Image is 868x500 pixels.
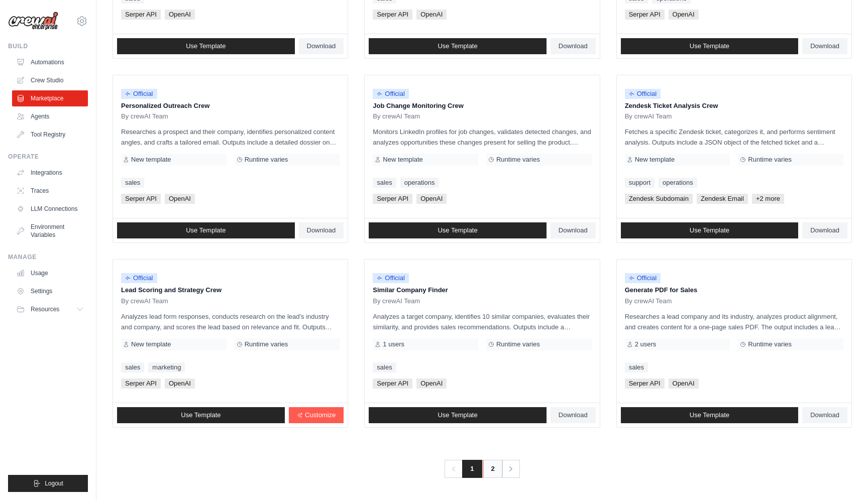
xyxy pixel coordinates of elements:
[12,283,88,299] a: Settings
[369,222,547,238] a: Use Template
[373,194,412,204] span: Serper API
[117,222,295,238] a: Use Template
[802,407,847,423] a: Download
[438,226,477,234] span: Use Template
[625,297,672,305] span: By crewAI Team
[438,42,477,50] span: Use Template
[625,362,648,372] a: sales
[669,10,699,20] span: OpenAI
[186,226,226,234] span: Use Template
[551,38,596,54] a: Download
[625,194,693,204] span: Zendesk Subdomain
[373,112,420,120] span: By crewAI Team
[400,178,439,188] a: operations
[12,90,88,106] a: Marketplace
[121,89,157,99] span: Official
[12,219,88,243] a: Environment Variables
[752,194,784,204] span: +2 more
[307,42,336,50] span: Download
[559,42,588,50] span: Download
[483,460,503,478] a: 2
[373,178,396,188] a: sales
[165,379,195,389] span: OpenAI
[373,127,591,148] p: Monitors LinkedIn profiles for job changes, validates detected changes, and analyzes opportunitie...
[748,340,792,348] span: Runtime varies
[697,194,748,204] span: Zendesk Email
[690,226,729,234] span: Use Template
[496,340,540,348] span: Runtime varies
[289,407,344,423] a: Customize
[121,101,340,111] p: Personalized Outreach Crew
[12,54,88,70] a: Automations
[131,156,171,164] span: New template
[121,362,144,372] a: sales
[8,253,88,261] div: Manage
[373,89,409,99] span: Official
[186,42,226,50] span: Use Template
[121,297,168,305] span: By crewAI Team
[625,101,843,111] p: Zendesk Ticket Analysis Crew
[373,285,591,295] p: Similar Company Finder
[121,379,161,389] span: Serper API
[148,362,185,372] a: marketing
[305,411,336,419] span: Customize
[121,178,144,188] a: sales
[245,156,288,164] span: Runtime varies
[551,407,596,423] a: Download
[802,38,847,54] a: Download
[373,362,396,372] a: sales
[810,226,839,234] span: Download
[12,127,88,143] a: Tool Registry
[559,226,588,234] span: Download
[131,340,171,348] span: New template
[496,156,540,164] span: Runtime varies
[245,340,288,348] span: Runtime varies
[625,89,661,99] span: Official
[659,178,697,188] a: operations
[810,42,839,50] span: Download
[121,10,161,20] span: Serper API
[621,222,799,238] a: Use Template
[625,112,672,120] span: By crewAI Team
[121,127,340,148] p: Researches a prospect and their company, identifies personalized content angles, and crafts a tai...
[625,379,665,389] span: Serper API
[369,38,547,54] a: Use Template
[462,460,482,478] span: 1
[8,12,58,31] img: Logo
[748,156,792,164] span: Runtime varies
[8,42,88,50] div: Build
[810,411,839,419] span: Download
[121,311,340,332] p: Analyzes lead form responses, conducts research on the lead's industry and company, and scores th...
[373,10,412,20] span: Serper API
[8,153,88,161] div: Operate
[121,112,168,120] span: By crewAI Team
[121,194,161,204] span: Serper API
[121,273,157,283] span: Official
[181,411,221,419] span: Use Template
[12,183,88,199] a: Traces
[625,285,843,295] p: Generate PDF for Sales
[559,411,588,419] span: Download
[416,379,447,389] span: OpenAI
[165,194,195,204] span: OpenAI
[802,222,847,238] a: Download
[307,226,336,234] span: Download
[117,407,285,423] a: Use Template
[373,101,591,111] p: Job Change Monitoring Crew
[121,285,340,295] p: Lead Scoring and Strategy Crew
[383,156,422,164] span: New template
[635,340,657,348] span: 2 users
[625,127,843,148] p: Fetches a specific Zendesk ticket, categorizes it, and performs sentiment analysis. Outputs inclu...
[373,297,420,305] span: By crewAI Team
[625,10,665,20] span: Serper API
[621,38,799,54] a: Use Template
[625,178,655,188] a: support
[299,38,344,54] a: Download
[383,340,404,348] span: 1 users
[625,273,661,283] span: Official
[31,305,59,313] span: Resources
[369,407,547,423] a: Use Template
[12,108,88,124] a: Agents
[445,460,519,478] nav: Pagination
[625,311,843,332] p: Researches a lead company and its industry, analyzes product alignment, and creates content for a...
